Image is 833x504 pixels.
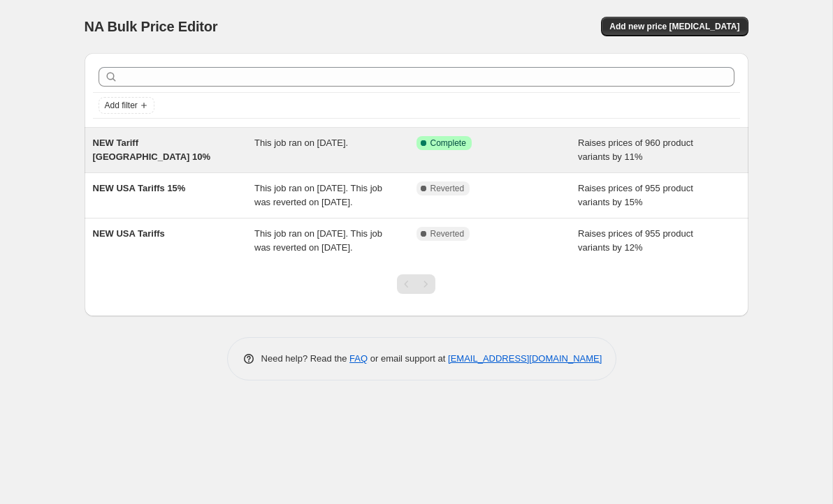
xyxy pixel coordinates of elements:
button: Add new price [MEDICAL_DATA] [601,17,748,36]
span: This job ran on [DATE]. This job was reverted on [DATE]. [254,183,382,207]
span: Reverted [430,183,465,194]
a: [EMAIL_ADDRESS][DOMAIN_NAME] [448,353,602,364]
span: Add filter [105,100,138,111]
span: Reverted [430,228,465,239]
span: or email support at [368,353,448,364]
span: Add new price [MEDICAL_DATA] [609,21,739,32]
span: This job ran on [DATE]. [254,138,348,148]
span: NEW Tariff [GEOGRAPHIC_DATA] 10% [93,138,211,162]
button: Add filter [99,97,154,114]
span: Raises prices of 955 product variants by 12% [578,228,693,253]
span: Raises prices of 960 product variants by 11% [578,138,693,162]
span: NEW USA Tariffs [93,228,165,239]
span: NEW USA Tariffs 15% [93,183,186,193]
span: Need help? Read the [261,353,350,364]
a: FAQ [349,353,368,364]
span: This job ran on [DATE]. This job was reverted on [DATE]. [254,228,382,253]
nav: Pagination [397,274,435,294]
span: Raises prices of 955 product variants by 15% [578,183,693,207]
span: Complete [430,138,466,149]
span: NA Bulk Price Editor [85,19,218,34]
